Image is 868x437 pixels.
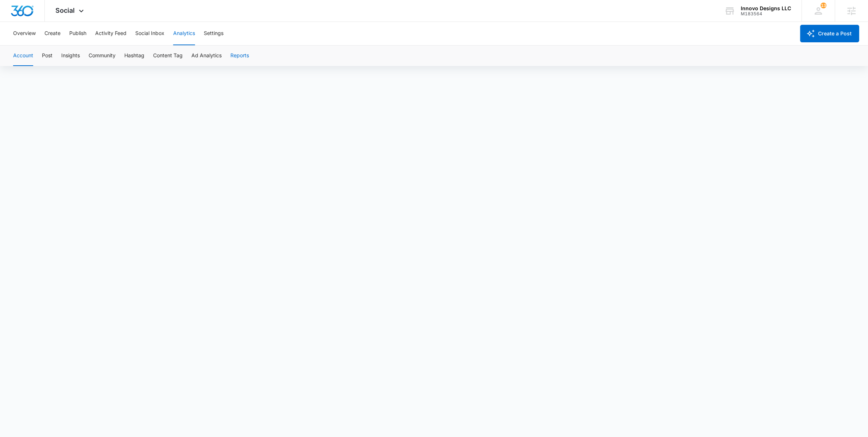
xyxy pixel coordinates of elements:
button: Content Tag [153,46,183,66]
button: Reports [230,46,249,66]
div: notifications count [821,3,826,8]
button: Create [44,22,61,45]
button: Hashtag [124,46,144,66]
button: Create a Post [800,25,859,42]
button: Account [13,46,33,66]
button: Insights [61,46,80,66]
button: Settings [204,22,223,45]
div: account id [741,11,791,16]
button: Analytics [173,22,195,45]
button: Social Inbox [135,22,164,45]
button: Activity Feed [95,22,126,45]
span: 13 [821,3,826,8]
button: Overview [13,22,36,45]
span: Social [56,7,75,14]
div: account name [741,5,791,11]
button: Ad Analytics [191,46,222,66]
button: Post [42,46,52,66]
button: Community [89,46,116,66]
button: Publish [69,22,86,45]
